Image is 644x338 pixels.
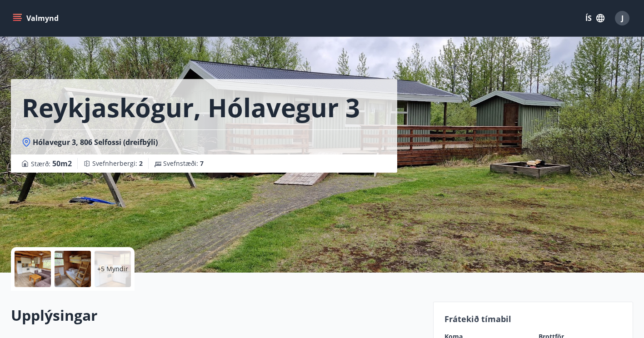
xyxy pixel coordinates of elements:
[33,137,158,147] span: Hólavegur 3, 806 Selfossi (dreifbýli)
[580,10,609,26] button: ÍS
[31,158,72,169] span: Stærð :
[444,313,622,325] p: Frátekið tímabil
[22,90,360,124] h1: Reykjaskógur, Hólavegur 3
[92,159,143,168] span: Svefnherbergi :
[621,13,624,23] span: J
[97,264,128,273] p: +5 Myndir
[11,10,62,26] button: menu
[11,305,422,325] h2: Upplýsingar
[163,159,204,168] span: Svefnstæði :
[200,159,204,168] span: 7
[52,159,72,169] span: 50 m2
[139,159,143,168] span: 2
[611,7,633,29] button: J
